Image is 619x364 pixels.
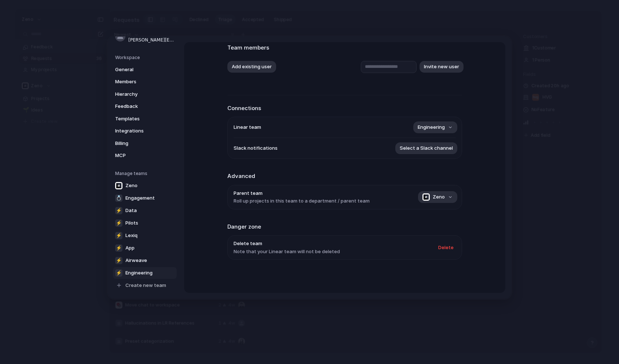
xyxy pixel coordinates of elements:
span: Lexiq [125,232,138,239]
span: Feedback [115,103,162,110]
span: [PERSON_NAME][EMAIL_ADDRESS][DOMAIN_NAME] [128,36,175,43]
span: Engineering [418,124,445,131]
a: Integrations [113,125,177,137]
span: Airweave [125,257,147,264]
button: Select a Slack channel [395,142,457,154]
span: Billing [115,139,162,147]
span: Members [115,78,162,85]
a: ⚡Pilots [113,217,177,229]
div: ⚡ [115,207,122,214]
span: General [115,66,162,73]
span: Select a Slack channel [400,145,453,152]
h2: Team members [227,44,462,52]
a: General [113,63,177,75]
span: MCP [115,152,162,159]
h2: Danger zone [227,222,462,231]
h2: Advanced [227,172,462,181]
span: Linear team [234,124,261,131]
a: [PERSON_NAME][PERSON_NAME][EMAIL_ADDRESS][DOMAIN_NAME] [113,27,177,45]
div: 💍 [115,194,122,201]
a: Feedback [113,101,177,112]
span: App [125,244,135,252]
a: Billing [113,137,177,149]
a: Members [113,76,177,88]
button: Engineering [413,121,457,133]
button: Invite new user [420,61,464,73]
span: Delete [438,244,454,251]
div: ⚡ [115,219,122,226]
button: Zeno [418,191,457,203]
a: Hierarchy [113,88,177,100]
a: ⚡Lexiq [113,229,177,241]
a: Templates [113,113,177,124]
span: Parent team [234,189,370,197]
button: Add existing user [227,61,276,73]
span: Engagement [125,194,155,202]
div: ⚡ [115,244,122,251]
span: Hierarchy [115,90,162,98]
span: Zeno [433,193,445,201]
span: Engineering [125,269,153,277]
span: Zeno [125,182,138,189]
a: ⚡Airweave [113,254,177,266]
span: Delete team [234,240,340,247]
a: ⚡Engineering [113,267,177,279]
a: Create new team [113,279,177,291]
h2: Connections [227,104,462,112]
div: ⚡ [115,232,122,239]
a: MCP [113,150,177,161]
span: Slack notifications [234,145,278,152]
button: Delete [434,241,458,253]
a: ⚡App [113,242,177,254]
a: Zeno [113,179,177,191]
a: 💍Engagement [113,192,177,204]
div: ⚡ [115,256,122,264]
span: Roll up projects in this team to a department / parent team [234,197,370,205]
h5: Workspace [115,54,177,61]
div: ⚡ [115,269,122,276]
span: Create new team [125,282,166,289]
span: Integrations [115,127,162,135]
span: Templates [115,115,162,122]
a: ⚡Data [113,204,177,216]
span: Data [125,207,137,214]
h5: Manage teams [115,170,177,176]
span: Pilots [125,219,138,227]
span: Note that your Linear team will not be deleted [234,248,340,255]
